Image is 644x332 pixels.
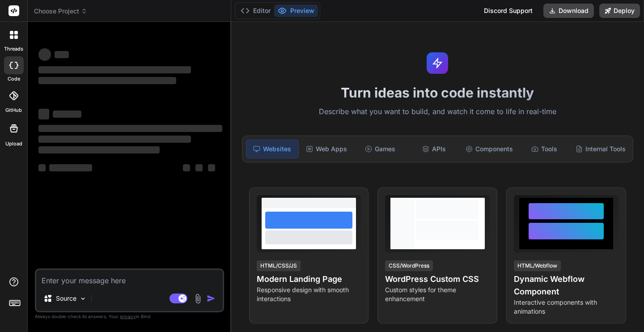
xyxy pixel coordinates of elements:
label: code [8,75,20,83]
p: Custom styles for theme enhancement [385,285,490,303]
p: Interactive components with animations [514,298,619,316]
span: ‌ [208,164,215,171]
span: ‌ [53,111,81,118]
span: ‌ [38,66,191,73]
button: Preview [274,4,318,17]
p: Always double-check its answers. Your in Bind [35,312,224,321]
button: Deploy [599,4,640,18]
h1: Turn ideas into code instantly [237,85,639,101]
img: Pick Models [79,295,87,302]
div: Internal Tools [572,140,629,158]
span: Choose Project [34,7,87,16]
label: threads [4,45,23,53]
button: Editor [237,4,274,17]
span: ‌ [183,164,190,171]
span: ‌ [38,109,49,119]
label: GitHub [5,106,22,114]
div: HTML/Webflow [514,260,561,271]
div: Tools [518,140,570,158]
div: Discord Support [479,4,538,18]
span: ‌ [49,164,92,171]
div: APIs [408,140,460,158]
div: Games [354,140,406,158]
img: icon [207,294,216,303]
p: Source [56,294,76,303]
div: CSS/WordPress [385,260,433,271]
div: HTML/CSS/JS [257,260,301,271]
p: Responsive design with smooth interactions [257,285,361,303]
h4: WordPress Custom CSS [385,273,490,285]
div: Web Apps [301,140,352,158]
div: Websites [246,140,299,158]
label: Upload [5,140,22,148]
span: privacy [120,314,136,319]
span: ‌ [38,164,46,171]
span: ‌ [38,146,160,153]
div: Components [462,140,517,158]
span: ‌ [55,51,69,58]
span: ‌ [38,136,191,143]
h4: Modern Landing Page [257,273,361,285]
span: ‌ [38,125,222,132]
h4: Dynamic Webflow Component [514,273,619,298]
p: Describe what you want to build, and watch it come to life in real-time [237,106,639,118]
span: ‌ [38,48,51,61]
button: Download [543,4,594,18]
img: attachment [193,294,203,304]
span: ‌ [38,77,176,84]
span: ‌ [195,164,203,171]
